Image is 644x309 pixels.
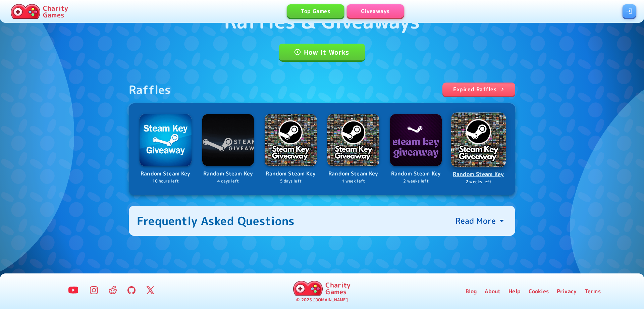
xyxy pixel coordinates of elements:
[8,3,71,20] a: Charity Games
[293,281,323,296] img: Charity.Games
[390,178,442,185] p: 2 weeks left
[202,114,254,166] img: Logo
[327,178,379,185] p: 1 week left
[452,179,505,185] p: 2 weeks left
[557,287,577,295] a: Privacy
[466,287,477,295] a: Blog
[140,169,192,178] p: Random Steam Key
[455,215,496,226] p: Read More
[146,286,154,294] img: Twitter Logo
[529,287,549,295] a: Cookies
[202,114,254,184] a: LogoRandom Steam Key4 days left
[265,114,317,184] a: LogoRandom Steam Key5 days left
[43,5,68,18] p: Charity Games
[442,83,515,96] a: Expired Raffles
[485,287,500,295] a: About
[585,287,601,295] a: Terms
[390,169,442,178] p: Random Steam Key
[508,287,521,295] a: Help
[140,114,192,184] a: LogoRandom Steam Key10 hours left
[390,114,442,166] img: Logo
[327,169,379,178] p: Random Steam Key
[109,286,117,294] img: Reddit Logo
[327,114,379,184] a: LogoRandom Steam Key1 week left
[452,170,505,179] p: Random Steam Key
[129,206,515,236] button: Frequently Asked QuestionsRead More
[127,286,136,294] img: GitHub Logo
[140,178,192,185] p: 10 hours left
[90,286,98,294] img: Instagram Logo
[137,214,295,228] div: Frequently Asked Questions
[11,4,40,19] img: Charity.Games
[287,4,344,18] a: Top Games
[279,44,365,60] a: How It Works
[202,178,254,185] p: 4 days left
[202,169,254,178] p: Random Steam Key
[296,297,347,303] p: © 2025 [DOMAIN_NAME]
[265,178,317,185] p: 5 days left
[140,114,192,166] img: Logo
[224,9,420,33] h1: Raffles & Giveaways
[265,114,317,166] img: Logo
[347,4,404,18] a: Giveaways
[129,83,171,97] div: Raffles
[451,112,506,167] img: Logo
[265,169,317,178] p: Random Steam Key
[390,114,442,184] a: LogoRandom Steam Key2 weeks left
[290,279,353,297] a: Charity Games
[452,113,505,185] a: LogoRandom Steam Key2 weeks left
[327,114,379,166] img: Logo
[325,281,351,295] p: Charity Games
